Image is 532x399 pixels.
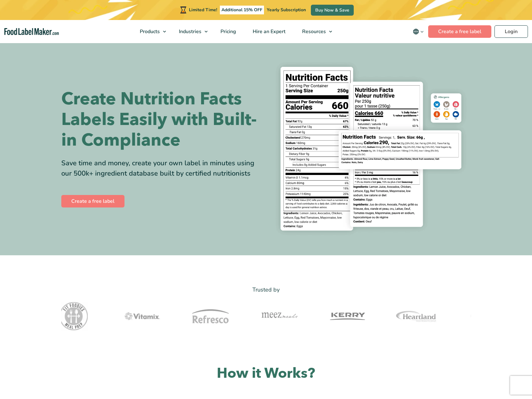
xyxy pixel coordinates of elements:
[220,6,264,14] span: Additional 15% OFF
[177,28,202,35] span: Industries
[61,195,124,207] a: Create a free label
[61,158,261,179] div: Save time and money, create your own label in minutes using our 500k+ ingredient database built b...
[428,25,491,38] a: Create a free label
[138,28,160,35] span: Products
[189,7,217,13] span: Limited Time!
[61,364,471,383] h2: How it Works?
[171,20,211,43] a: Industries
[61,285,471,294] p: Trusted by
[212,20,243,43] a: Pricing
[311,5,354,16] a: Buy Now & Save
[245,20,292,43] a: Hire an Expert
[300,28,327,35] span: Resources
[294,20,335,43] a: Resources
[494,25,528,38] a: Login
[219,28,237,35] span: Pricing
[267,7,306,13] span: Yearly Subscription
[61,89,261,151] h1: Create Nutrition Facts Labels Easily with Built-in Compliance
[132,20,169,43] a: Products
[251,28,286,35] span: Hire an Expert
